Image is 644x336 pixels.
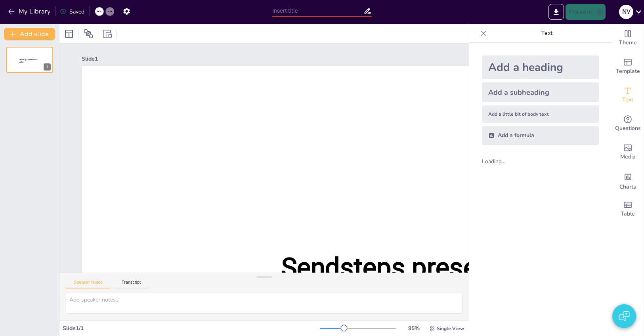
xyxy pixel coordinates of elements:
[114,280,149,288] button: Transcript
[482,126,599,145] div: Add a formula
[6,5,54,18] button: My Library
[615,124,641,133] span: Questions
[6,47,53,73] div: Sendsteps presentation editor1
[63,325,320,332] div: Slide 1 / 1
[281,252,559,320] span: Sendsteps presentation editor
[482,105,599,123] div: Add a little bit of body text
[482,158,519,165] div: Loading...
[619,38,637,47] span: Theme
[84,29,93,38] span: Position
[66,280,111,288] button: Speaker Notes
[612,24,644,52] div: Change the overall theme
[60,8,84,15] div: Saved
[101,27,113,40] div: Resize presentation
[548,4,564,20] button: Export to PowerPoint
[612,195,644,223] div: Add a table
[4,28,55,40] button: Add slide
[619,5,633,19] div: N V
[566,4,605,20] button: Present
[482,55,599,79] div: Add a heading
[612,166,644,195] div: Add charts and graphs
[437,325,464,332] span: Single View
[620,153,636,161] span: Media
[19,59,37,63] span: Sendsteps presentation editor
[44,63,51,71] div: 1
[621,210,635,218] span: Table
[404,325,423,332] div: 95 %
[63,27,75,40] div: Layout
[490,24,604,43] p: Text
[612,81,644,109] div: Add text boxes
[612,52,644,81] div: Add ready made slides
[619,183,636,191] span: Charts
[619,4,633,20] button: N V
[612,138,644,166] div: Add images, graphics, shapes or video
[482,82,599,102] div: Add a subheading
[612,109,644,138] div: Get real-time input from your audience
[616,67,640,76] span: Template
[272,5,363,17] input: Insert title
[622,95,633,104] span: Text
